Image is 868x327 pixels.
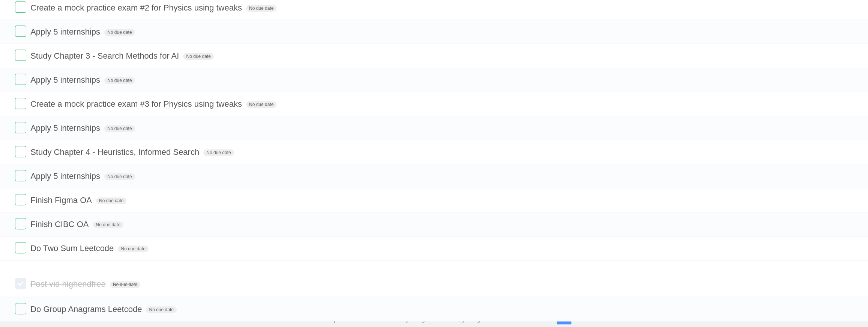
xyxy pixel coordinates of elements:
[30,279,108,289] span: Post vid highendfree
[15,50,26,61] label: Done
[30,75,102,85] span: Apply 5 internships
[15,194,26,205] label: Done
[30,147,201,157] span: Study Chapter 4 - Heuristics, Informed Search
[246,5,276,12] span: No due date
[118,245,148,252] span: No due date
[15,122,26,133] label: Done
[104,173,135,180] span: No due date
[15,218,26,229] label: Done
[203,149,234,156] span: No due date
[15,170,26,181] label: Done
[15,26,26,37] label: Done
[96,197,126,204] span: No due date
[30,304,144,314] span: Do Group Anagrams Leetcode
[30,244,116,253] span: Do Two Sum Leetcode
[15,242,26,253] label: Done
[146,306,176,313] span: No due date
[30,99,244,109] span: Create a mock practice exam #3 for Physics using tweaks
[15,278,26,289] label: Done
[30,3,244,12] span: Create a mock practice exam #2 for Physics using tweaks
[30,51,181,61] span: Study Chapter 3 - Search Methods for AI
[104,29,135,36] span: No due date
[30,171,102,181] span: Apply 5 internships
[15,98,26,109] label: Done
[104,125,135,132] span: No due date
[104,77,135,84] span: No due date
[30,27,102,36] span: Apply 5 internships
[15,2,26,13] label: Done
[30,123,102,133] span: Apply 5 internships
[183,53,213,60] span: No due date
[15,74,26,85] label: Done
[110,281,140,288] span: No due date
[15,303,26,314] label: Done
[30,220,90,229] span: Finish CIBC OA
[246,101,276,108] span: No due date
[15,146,26,157] label: Done
[30,195,94,205] span: Finish Figma OA
[93,221,123,228] span: No due date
